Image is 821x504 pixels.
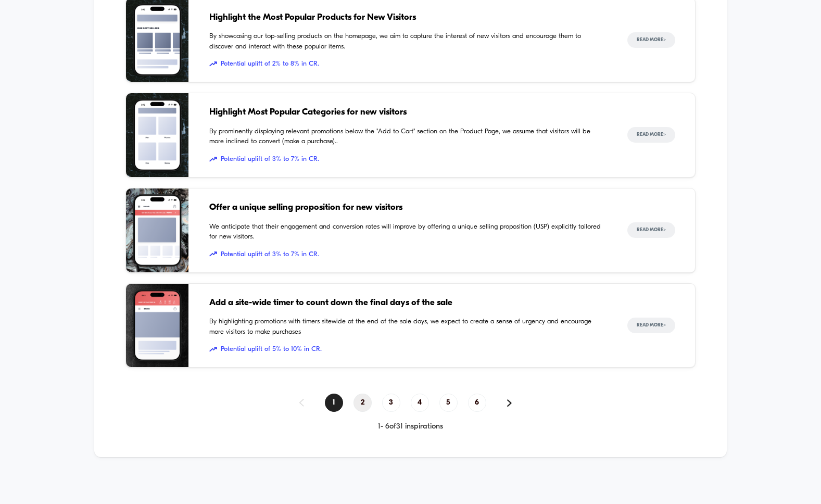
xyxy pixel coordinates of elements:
[209,31,606,52] span: By showcasing our top-selling products on the homepage, we aim to capture the interest of new vis...
[468,394,486,412] span: 6
[507,399,512,407] img: pagination forward
[209,154,606,165] span: Potential uplift of 3% to 7% in CR.
[627,222,675,238] button: Read More>
[126,93,188,177] img: By prominently displaying relevant promotions below the "Add to Cart" section on the Product Page...
[126,284,188,368] img: By highlighting promotions with timers sitewide at the end of the sale days, we expect to create ...
[209,11,606,24] span: Highlight the Most Popular Products for New Visitors
[209,344,606,355] span: Potential uplift of 5% to 10% in CR.
[209,127,606,147] span: By prominently displaying relevant promotions below the "Add to Cart" section on the Product Page...
[209,249,606,260] span: Potential uplift of 3% to 7% in CR.
[209,201,606,215] span: Offer a unique selling proposition for new visitors
[209,222,606,242] span: We anticipate that their engagement and conversion rates will improve by offering a unique sellin...
[126,188,188,272] img: We anticipate that their engagement and conversion rates will improve by offering a unique sellin...
[125,422,695,431] div: 1 - 6 of 31 inspirations
[325,394,343,412] span: 1
[439,394,458,412] span: 5
[209,59,606,69] span: Potential uplift of 2% to 8% in CR.
[627,318,675,333] button: Read More>
[382,394,400,412] span: 3
[209,296,606,310] span: Add a site-wide timer to count down the final days of the sale
[353,394,372,412] span: 2
[209,106,606,119] span: Highlight Most Popular Categories for new visitors
[411,394,429,412] span: 4
[627,127,675,143] button: Read More>
[209,317,606,337] span: By highlighting promotions with timers sitewide at the end of the sale days, we expect to create ...
[627,32,675,48] button: Read More>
